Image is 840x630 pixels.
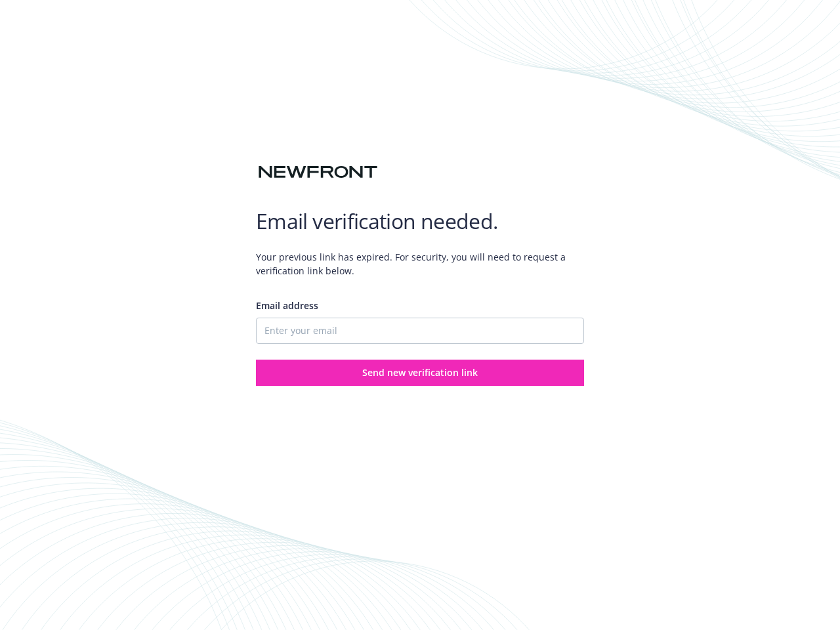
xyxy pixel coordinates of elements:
[256,299,318,312] span: Email address
[256,318,584,344] input: Enter your email
[362,366,478,379] span: Send new verification link
[256,240,584,288] span: Your previous link has expired. For security, you will need to request a verification link below.
[256,208,584,234] h1: Email verification needed.
[256,360,584,386] button: Send new verification link
[256,161,380,184] img: Newfront logo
